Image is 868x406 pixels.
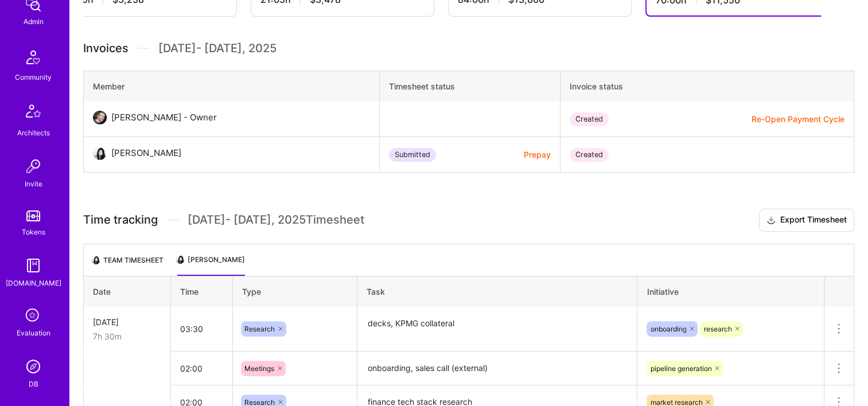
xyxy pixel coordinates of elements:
div: [PERSON_NAME] [111,146,181,160]
button: Export Timesheet [759,209,854,232]
img: Divider [138,40,149,57]
span: Time tracking [83,213,158,227]
div: [DATE] [93,316,161,328]
span: onboarding [650,325,686,333]
input: HH:MM [171,353,232,384]
img: Team Architect [91,255,101,265]
li: [PERSON_NAME] [177,253,245,276]
div: 7h 30m [93,330,161,342]
textarea: decks, KPMG collateral [359,308,636,351]
div: Created [570,148,609,162]
div: Created [570,112,609,126]
span: [DATE] - [DATE] , 2025 Timesheet [188,213,364,227]
img: tokens [26,210,40,221]
th: Invoice status [560,71,854,102]
div: DB [29,378,38,390]
span: [DATE] - [DATE] , 2025 [158,40,277,57]
div: [PERSON_NAME] - Owner [111,111,217,124]
th: Member [84,71,380,102]
div: Invite [25,178,42,190]
img: Team Architect [175,254,185,264]
img: User Avatar [93,146,107,160]
input: HH:MM [171,314,232,344]
li: Team timesheet [93,253,164,276]
div: Community [15,71,52,83]
img: Community [20,44,47,71]
th: Timesheet status [379,71,560,102]
img: guide book [22,254,45,277]
div: Tokens [22,226,45,238]
span: Invoices [83,40,129,57]
i: icon Download [766,214,776,227]
th: Task [357,276,637,307]
div: Evaluation [17,327,50,339]
div: Architects [17,127,50,139]
div: [DOMAIN_NAME] [6,277,61,289]
div: Admin [24,15,44,28]
button: Re-Open Payment Cycle [752,113,844,125]
textarea: onboarding, sales call (external) [359,353,636,384]
span: Research [244,325,275,333]
i: icon SelectionTeam [22,305,44,327]
img: Invite [22,155,45,178]
span: Meetings [244,364,274,373]
th: Initiative [637,276,824,307]
th: Date [84,276,171,307]
img: Admin Search [22,355,45,378]
span: pipeline generation [650,364,711,373]
th: Type [233,276,357,307]
img: User Avatar [93,111,107,124]
div: Submitted [389,148,436,162]
th: Time [170,276,232,307]
img: Architects [20,99,47,127]
span: research [703,325,731,333]
button: Prepay [524,149,551,161]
